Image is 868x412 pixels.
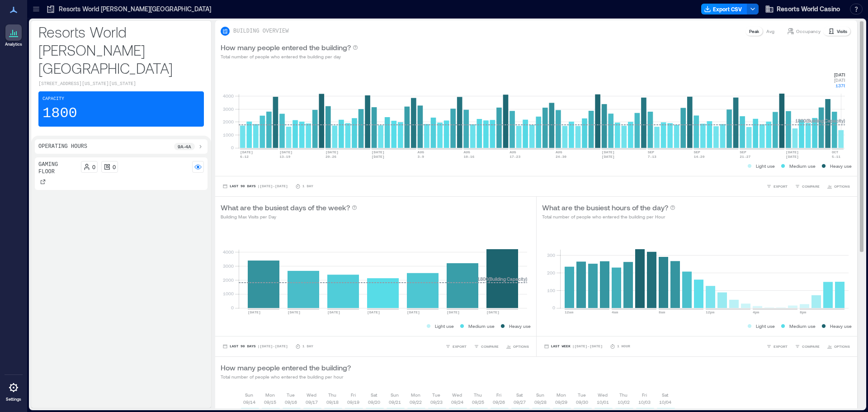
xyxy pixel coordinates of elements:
text: 5-11 [832,155,840,159]
p: 9a - 4a [178,143,191,150]
tspan: 2000 [223,119,234,124]
button: COMPARE [472,342,500,351]
text: AUG [463,150,470,154]
p: BUILDING OVERVIEW [233,28,288,35]
text: [DATE] [602,150,615,154]
p: Total number of people who entered the building per hour [221,373,351,380]
tspan: 4000 [223,249,234,255]
text: [DATE] [372,155,385,159]
p: Heavy use [830,162,852,170]
button: Last Week |[DATE]-[DATE] [542,342,604,351]
button: EXPORT [764,342,789,351]
p: 09/15 [264,398,276,406]
button: OPTIONS [825,182,852,191]
text: 10-16 [463,155,474,159]
p: Tue [287,391,295,398]
text: [DATE] [786,155,799,159]
p: 09/24 [451,398,463,406]
p: Sat [516,391,523,398]
p: Tue [578,391,586,398]
text: SEP [648,150,655,154]
text: 24-30 [556,155,566,159]
tspan: 1000 [223,291,234,296]
p: Fri [642,391,647,398]
p: Occupancy [796,28,821,35]
button: Last 90 Days |[DATE]-[DATE] [221,182,290,191]
p: 10/03 [638,398,651,406]
p: 09/18 [326,398,339,406]
text: [DATE] [602,155,615,159]
text: OCT [832,150,839,154]
text: SEP [693,150,700,154]
p: 09/26 [493,398,505,406]
text: 3-9 [418,155,425,159]
text: 4am [612,310,618,314]
p: Thu [328,391,336,398]
p: Tue [432,391,440,398]
p: 0 [92,163,95,170]
tspan: 0 [231,305,234,310]
p: 09/25 [472,398,484,406]
p: Sun [391,391,399,398]
span: COMPARE [481,344,499,349]
p: Wed [307,391,316,398]
p: 09/16 [285,398,297,406]
text: 21-27 [740,155,750,159]
p: Total number of people who entered the building per day [221,53,358,60]
button: OPTIONS [504,342,531,351]
p: 09/21 [389,398,401,406]
p: Total number of people who entered the building per Hour [542,213,675,220]
text: 13-19 [279,155,290,159]
text: 12am [565,310,573,314]
p: Resorts World [PERSON_NAME][GEOGRAPHIC_DATA] [38,23,204,77]
p: 1 Hour [617,344,630,349]
p: 1 Day [302,344,313,349]
p: [STREET_ADDRESS][US_STATE][US_STATE] [38,81,204,88]
text: SEP [740,150,746,154]
p: Fri [496,391,501,398]
text: [DATE] [325,150,339,154]
p: Operating Hours [38,143,87,150]
p: Visits [837,28,847,35]
p: Mon [265,391,275,398]
p: How many people entered the building? [221,362,351,373]
text: 12pm [706,310,714,314]
p: Settings [6,397,21,402]
p: Gaming Floor [38,161,77,175]
p: Mon [557,391,566,398]
p: Thu [474,391,482,398]
p: 09/29 [555,398,567,406]
text: 14-20 [693,155,704,159]
p: 09/28 [534,398,547,406]
tspan: 3000 [223,263,234,269]
a: Analytics [2,22,25,50]
p: 09/27 [514,398,526,406]
button: Last 90 Days |[DATE]-[DATE] [221,342,290,351]
p: Sun [536,391,544,398]
button: EXPORT [764,182,789,191]
span: OPTIONS [834,184,850,189]
button: EXPORT [443,342,468,351]
text: [DATE] [327,310,340,314]
p: Light use [435,322,454,330]
p: Mon [411,391,420,398]
span: OPTIONS [513,344,529,349]
span: EXPORT [774,344,788,349]
button: Export CSV [701,4,747,14]
text: 6-12 [240,155,249,159]
tspan: 300 [547,252,555,258]
p: Light use [756,322,775,330]
text: AUG [418,150,425,154]
text: AUG [556,150,562,154]
text: [DATE] [367,310,380,314]
p: 10/01 [597,398,609,406]
p: What are the busiest hours of the day? [542,202,668,213]
span: EXPORT [453,344,467,349]
text: [DATE] [786,150,799,154]
p: Sun [245,391,253,398]
p: Fri [351,391,356,398]
text: [DATE] [279,150,292,154]
p: Medium use [789,162,816,170]
tspan: 100 [547,288,555,293]
tspan: 0 [552,305,555,310]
